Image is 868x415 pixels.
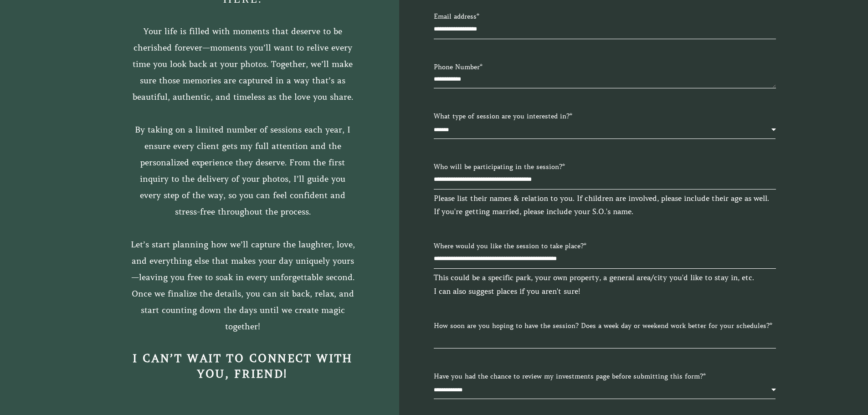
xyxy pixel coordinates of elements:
p: By taking on a limited number of sessions each year, I ensure every client gets my full attention... [129,122,357,220]
p: Let’s start planning how we’ll capture the laughter, love, and everything else that makes your da... [129,236,357,335]
label: Who will be participating in the session? [434,162,776,174]
p: This could be a specific park, your own property, a general area/city you'd like to stay in, etc.... [434,271,776,298]
p: Your life is filled with moments that deserve to be cherished forever—moments you’ll want to reli... [129,23,357,105]
strong: I can’t wait to connect with you, friend! [133,352,358,381]
label: Email address [434,11,776,24]
label: Phone Number [434,62,776,74]
label: Where would you like the session to take place? [434,241,776,253]
p: Please list their names & relation to you. If children are involved, please include their age as ... [434,192,776,219]
label: What type of session are you interested in? [434,111,776,123]
label: Have you had the chance to review my investments page before submitting this form? [434,371,776,384]
label: How soon are you hoping to have the session? Does a week day or weekend work better for your sche... [434,321,776,333]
